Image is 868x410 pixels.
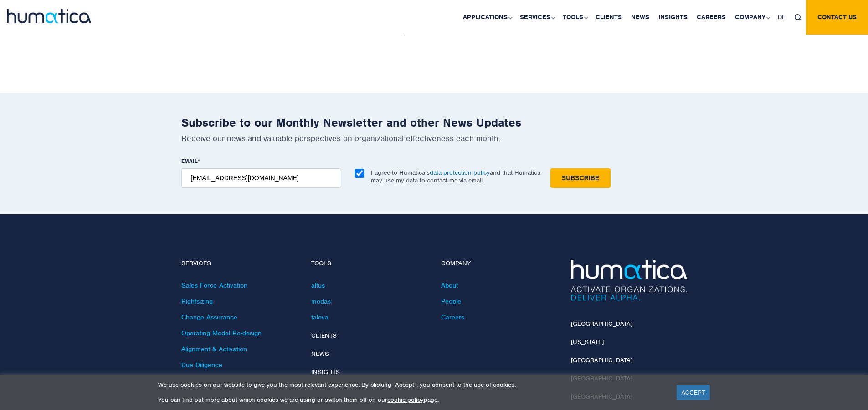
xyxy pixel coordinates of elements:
[430,169,490,177] a: data protection policy
[158,381,665,389] p: We use cookies on our website to give you the most relevant experience. By clicking “Accept”, you...
[441,281,458,289] a: About
[311,332,337,339] a: Clients
[550,168,611,188] input: Subscribe
[355,169,364,178] input: I agree to Humatica’sdata protection policyand that Humatica may use my data to contact me via em...
[7,9,91,23] img: logo
[181,313,237,321] a: Change Assurance
[181,345,247,353] a: Alignment & Activation
[387,396,424,404] a: cookie policy
[311,260,427,268] h4: Tools
[311,350,329,358] a: News
[311,297,331,305] a: modas
[571,260,687,301] img: Humatica
[441,260,557,268] h4: Company
[795,14,801,21] img: search_icon
[677,385,710,400] a: ACCEPT
[571,356,632,364] a: [GEOGRAPHIC_DATA]
[181,297,213,305] a: Rightsizing
[181,281,247,289] a: Sales Force Activation
[181,168,341,188] input: name@company.com
[158,396,665,404] p: You can find out more about which cookies we are using or switch them off on our page.
[311,281,325,289] a: altus
[181,260,298,268] h4: Services
[181,133,687,143] p: Receive our news and valuable perspectives on organizational effectiveness each month.
[181,329,262,337] a: Operating Model Re-design
[311,313,329,321] a: taleva
[778,13,786,21] span: DE
[571,338,604,346] a: [US_STATE]
[571,320,632,328] a: [GEOGRAPHIC_DATA]
[441,297,461,305] a: People
[441,313,464,321] a: Careers
[311,368,340,376] a: Insights
[181,361,222,369] a: Due Diligence
[181,116,687,130] h2: Subscribe to our Monthly Newsletter and other News Updates
[371,169,540,184] p: I agree to Humatica’s and that Humatica may use my data to contact me via email.
[181,157,198,165] span: EMAIL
